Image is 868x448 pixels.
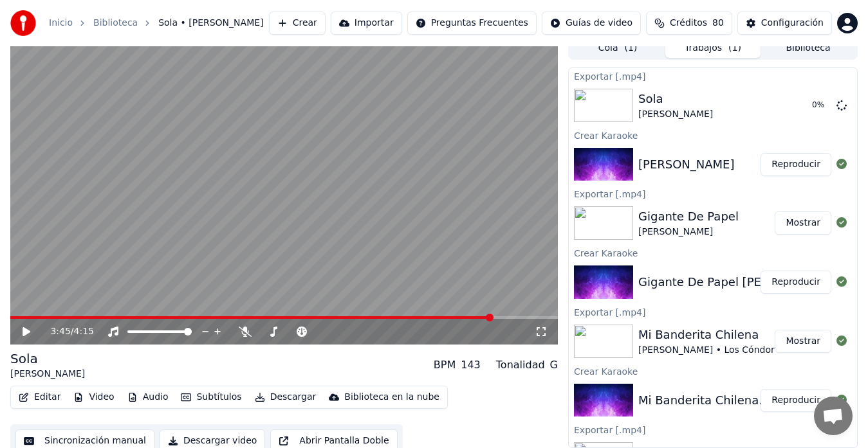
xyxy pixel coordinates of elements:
[646,12,732,35] button: Créditos80
[176,388,246,406] button: Subtítulos
[407,12,537,35] button: Preguntas Frecuentes
[50,325,70,338] span: 3:45
[624,42,637,55] span: ( 1 )
[638,344,784,357] div: [PERSON_NAME] • Los Cóndores
[638,226,739,238] div: [PERSON_NAME]
[14,388,66,406] button: Editar
[49,17,73,30] a: Inicio
[569,304,857,319] div: Exportar [.mp4]
[461,357,481,373] div: 143
[761,153,831,176] button: Reproducir
[775,330,831,353] button: Mostrar
[638,326,784,344] div: Mi Banderita Chilena
[269,12,326,35] button: Crear
[550,357,558,373] div: G
[569,422,857,437] div: Exportar [.mp4]
[638,273,838,291] div: Gigante De Papel [PERSON_NAME]
[638,108,713,121] div: [PERSON_NAME]
[761,39,856,58] button: Biblioteca
[812,100,831,111] div: 0 %
[93,17,138,30] a: Biblioteca
[74,325,94,338] span: 4:15
[638,90,713,108] div: Sola
[638,156,735,174] div: [PERSON_NAME]
[775,211,831,235] button: Mostrar
[496,357,545,373] div: Tonalidad
[542,12,641,35] button: Guías de video
[68,388,119,406] button: Video
[569,127,857,143] div: Crear Karaoke
[737,12,832,35] button: Configuración
[569,186,857,201] div: Exportar [.mp4]
[569,245,857,260] div: Crear Karaoke
[331,12,402,35] button: Importar
[49,17,264,30] nav: breadcrumb
[569,68,857,84] div: Exportar [.mp4]
[10,10,36,36] img: youka
[761,271,831,294] button: Reproducir
[158,17,263,30] span: Sola • [PERSON_NAME]
[122,388,174,406] button: Audio
[665,39,761,58] button: Trabajos
[670,17,707,30] span: Créditos
[569,363,857,379] div: Crear Karaoke
[814,397,853,435] a: Chat abierto
[10,350,85,368] div: Sola
[570,39,665,58] button: Cola
[250,388,322,406] button: Descargar
[712,17,724,30] span: 80
[638,208,739,226] div: Gigante De Papel
[761,389,831,412] button: Reproducir
[344,391,439,404] div: Biblioteca en la nube
[434,357,456,373] div: BPM
[728,42,741,55] span: ( 1 )
[10,368,85,381] div: [PERSON_NAME]
[50,325,81,338] div: /
[761,17,824,30] div: Configuración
